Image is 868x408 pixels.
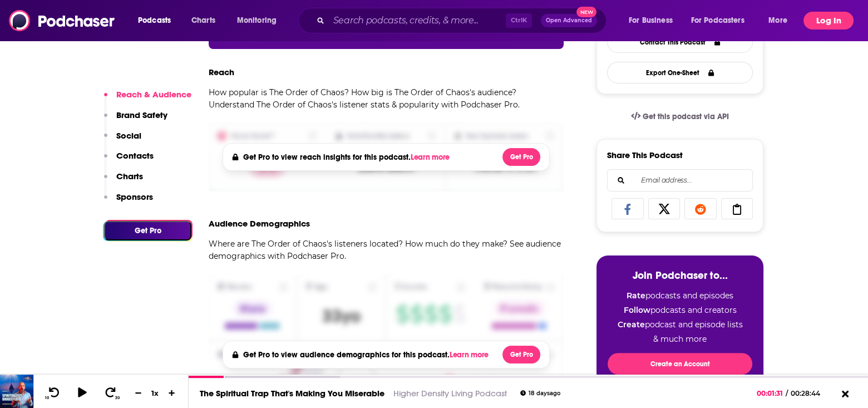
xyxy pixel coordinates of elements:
p: How popular is The Order of Chaos? How big is The Order of Chaos's audience? Understand The Order... [209,86,564,111]
strong: Follow [624,305,650,315]
span: / [786,389,788,397]
button: Brand Safety [104,110,167,130]
div: Search podcasts, credits, & more... [309,8,617,33]
span: Podcasts [138,13,171,28]
button: Contacts [104,150,154,171]
img: Podchaser - Follow, Share and Rate Podcasts [9,10,116,31]
button: Learn more [450,351,492,360]
span: For Business [629,13,673,28]
button: Open AdvancedNew [541,14,597,27]
h3: Join Podchaser to... [608,269,752,282]
a: Share on Facebook [611,198,644,219]
a: Share on X/Twitter [648,198,680,219]
strong: Create [618,319,645,330]
span: 30 [115,396,120,400]
button: Create an Account [608,353,752,375]
span: Monitoring [237,13,277,28]
p: Where are The Order of Chaos's listeners located? How much do they make? See audience demographic... [209,238,564,262]
button: Log In [803,12,854,30]
button: Learn more [411,153,453,162]
button: open menu [130,12,185,30]
span: Ctrl K [506,13,532,28]
div: 1 x [146,389,165,397]
button: 10 [43,386,64,400]
input: Email address... [617,170,743,191]
a: Get this podcast via API [622,103,738,130]
span: Charts [191,13,215,28]
h4: Get Pro to view audience demographics for this podcast. [243,350,492,360]
button: Social [104,130,141,151]
div: Search followers [607,169,753,191]
li: podcast and episode lists [608,319,752,330]
button: 30 [101,386,122,400]
span: For Podcasters [691,13,744,28]
button: open menu [684,12,761,30]
span: Get this podcast via API [643,112,729,121]
button: Get Pro [502,346,540,363]
button: open menu [761,12,801,30]
button: Reach & Audience [104,89,191,110]
li: podcasts and episodes [608,291,752,301]
button: Sponsors [104,191,153,212]
p: Sponsors [116,191,153,202]
h3: Reach [209,67,234,77]
span: More [768,13,787,28]
p: Charts [116,171,143,181]
button: Charts [104,171,143,191]
h3: Audience Demographics [209,218,310,229]
button: open menu [621,12,687,30]
li: podcasts and creators [608,305,752,315]
span: 10 [45,396,49,400]
span: New [576,7,596,17]
button: Get Pro [104,221,191,240]
button: open menu [229,12,291,30]
a: Contact This Podcast [607,31,753,53]
span: 00:28:44 [788,389,831,397]
strong: Rate [627,291,645,301]
a: The Spiritual Trap That's Making You Miserable [200,388,384,399]
a: Share on Reddit [684,198,717,219]
span: 00:01:31 [757,389,786,397]
h4: Get Pro to view reach insights for this podcast. [243,153,453,162]
a: Charts [184,12,222,30]
button: Get Pro [502,148,540,166]
button: Export One-Sheet [607,62,753,83]
p: Reach & Audience [116,89,191,100]
input: Search podcasts, credits, & more... [329,12,506,30]
div: 18 days ago [520,390,560,396]
span: Open Advanced [546,18,592,23]
p: Social [116,130,141,141]
a: Copy Link [721,198,753,219]
h3: Share This Podcast [607,150,683,160]
p: Brand Safety [116,110,167,120]
p: Contacts [116,150,154,161]
a: Higher Density Living Podcast [393,388,507,399]
li: & much more [608,334,752,344]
